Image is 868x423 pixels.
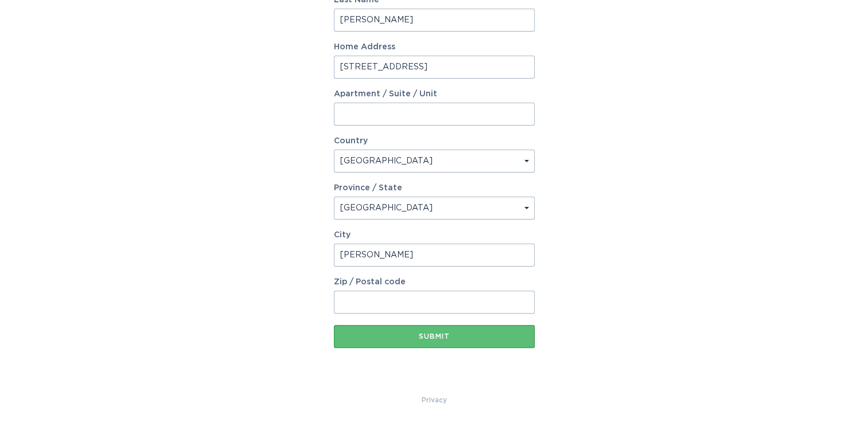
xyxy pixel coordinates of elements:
label: Apartment / Suite / Unit [334,90,535,98]
label: Country [334,137,368,145]
label: City [334,231,535,239]
label: Zip / Postal code [334,278,535,286]
label: Province / State [334,184,402,192]
a: Privacy Policy & Terms of Use [422,394,447,406]
label: Home Address [334,43,535,51]
button: Submit [334,325,535,348]
div: Submit [340,333,529,340]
